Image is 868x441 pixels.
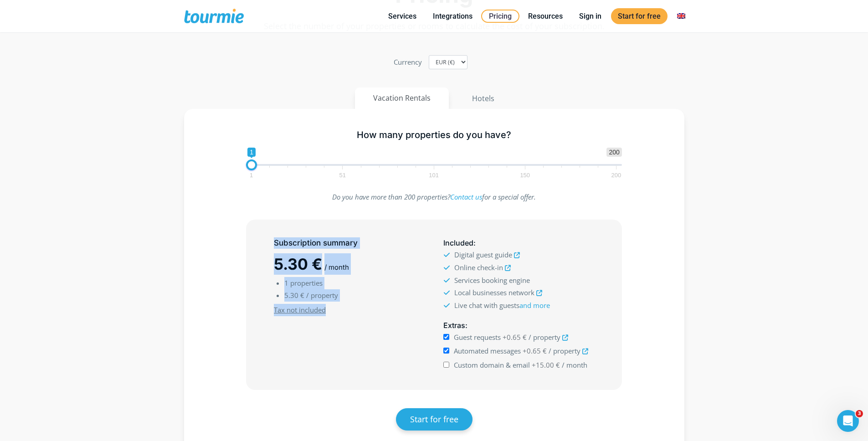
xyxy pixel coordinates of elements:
[355,87,449,109] button: Vacation Rentals
[529,333,560,342] span: / property
[519,173,531,177] span: 150
[284,291,304,300] span: 5.30 €
[523,346,547,355] span: +0.65 €
[572,10,608,22] a: Sign in
[837,410,859,432] iframe: Intercom live chat
[610,173,623,177] span: 200
[549,346,580,355] span: / property
[454,360,530,369] span: Custom domain & email
[481,10,519,23] a: Pricing
[274,255,322,273] span: 5.30 €
[606,148,621,157] span: 200
[454,301,550,310] span: Live chat with guests
[426,10,479,22] a: Integrations
[454,288,534,297] span: Local businesses network
[396,408,473,431] a: Start for free
[521,10,570,22] a: Resources
[503,333,527,342] span: +0.65 €
[284,278,288,287] span: 1
[247,148,256,157] span: 1
[856,410,863,417] span: 3
[394,56,422,68] label: Currency
[443,320,594,331] h5: :
[454,333,501,342] span: Guest requests
[450,192,482,201] a: Contact us
[248,173,254,177] span: 1
[324,263,349,272] span: / month
[246,191,622,203] p: Do you have more than 200 properties? for a special offer.
[532,360,560,369] span: +15.00 €
[443,321,465,330] span: Extras
[274,305,326,314] u: Tax not included
[562,360,587,369] span: / month
[338,173,347,177] span: 51
[443,237,594,249] h5: :
[519,301,550,310] a: and more
[443,238,473,247] span: Included
[381,10,423,22] a: Services
[454,263,503,272] span: Online check-in
[290,278,323,287] span: properties
[454,276,530,285] span: Services booking engine
[454,250,512,259] span: Digital guest guide
[274,237,424,249] h5: Subscription summary
[410,414,458,425] span: Start for free
[306,291,338,300] span: / property
[454,346,521,355] span: Automated messages
[611,8,668,24] a: Start for free
[246,129,622,141] h5: How many properties do you have?
[453,87,513,109] button: Hotels
[427,173,440,177] span: 101
[670,10,692,22] a: Switch to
